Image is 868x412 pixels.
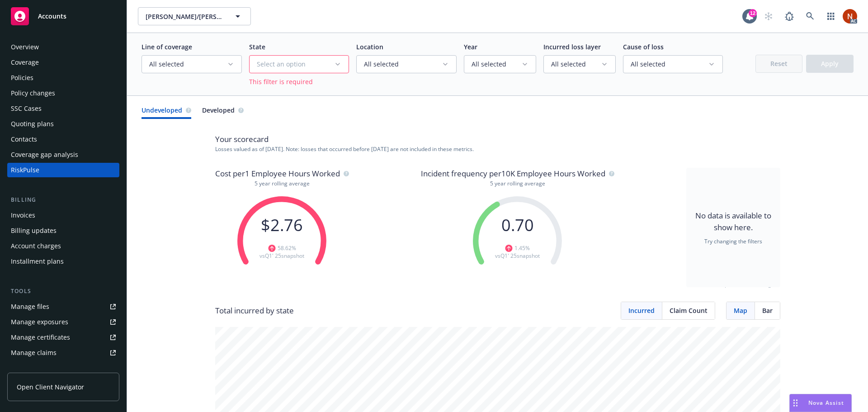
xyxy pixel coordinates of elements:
[514,244,530,252] span: 1.45 %
[7,163,119,177] a: RiskPulse
[801,7,819,25] a: Search
[17,382,84,392] span: Open Client Navigator
[7,208,119,223] a: Invoices
[7,71,119,85] a: Policies
[215,180,349,187] p: 5 year rolling average
[464,42,536,52] p: Year
[215,145,780,153] p: Losses valued as of [DATE] . Note: losses that occurred before [DATE] are not included in these m...
[364,60,442,69] span: All selected
[7,132,119,147] a: Contacts
[7,287,119,296] div: Tools
[142,105,182,115] span: Undeveloped
[249,77,349,86] div: This filter is required
[686,210,780,234] p: No data is available to show here.
[11,71,33,85] div: Policies
[843,9,857,24] img: photo
[11,208,35,223] div: Invoices
[7,55,119,70] a: Coverage
[249,42,349,52] p: State
[142,42,242,52] p: Line of coverage
[11,101,42,116] div: SSC Cases
[686,168,771,180] span: Experience modification
[704,237,762,245] p: Try changing the filters
[11,223,57,238] div: Billing updates
[236,216,328,234] p: $ 2.76
[7,86,119,100] a: Policy changes
[11,254,64,269] div: Installment plans
[11,117,54,131] div: Quoting plans
[7,117,119,131] a: Quoting plans
[623,42,723,52] p: Cause of loss
[790,394,801,412] div: Drag to move
[215,168,340,180] span: Cost per 1 Employee Hours Worked
[7,315,119,329] a: Manage exposures
[11,330,70,345] div: Manage certificates
[7,299,119,314] a: Manage files
[215,133,780,145] p: Your scorecard
[11,239,61,253] div: Account charges
[789,394,852,412] button: Nova Assist
[11,147,78,162] div: Coverage gap analysis
[11,163,39,177] div: RiskPulse
[138,7,251,25] button: [PERSON_NAME]/[PERSON_NAME] Construction, Inc.
[11,346,57,360] div: Manage claims
[421,168,614,180] p: Incident frequency per 10K Employee Hours Worked
[7,346,119,360] a: Manage claims
[11,132,37,147] div: Contacts
[806,55,854,73] button: Apply
[278,244,296,252] span: 58.62 %
[11,55,39,70] div: Coverage
[7,147,119,162] a: Coverage gap analysis
[472,60,521,69] span: All selected
[631,60,708,69] span: All selected
[780,7,798,25] a: Report a Bug
[551,60,601,69] span: All selected
[11,40,39,54] div: Overview
[471,216,564,234] p: 0.70
[7,101,119,116] a: SSC Cases
[7,223,119,238] a: Billing updates
[202,105,235,115] span: Developed
[628,306,655,315] span: Incurred
[11,86,55,100] div: Policy changes
[808,399,844,407] span: Nova Assist
[11,315,68,329] div: Manage exposures
[7,239,119,253] a: Account charges
[215,305,294,317] p: Total incurred by state
[749,9,757,17] div: 12
[356,42,457,52] p: Location
[7,330,119,345] a: Manage certificates
[759,7,778,25] a: Start snowing
[670,306,708,315] span: Claim Count
[7,195,119,204] div: Billing
[734,306,747,315] span: Map
[7,40,119,54] a: Overview
[471,252,564,260] p: vs Q1' 25 snapshot
[543,42,616,52] p: Incurred loss layer
[257,60,335,69] div: Select an option
[822,7,840,25] a: Switch app
[11,299,49,314] div: Manage files
[38,13,66,20] span: Accounts
[7,4,119,29] a: Accounts
[7,361,119,375] a: Manage BORs
[762,306,773,315] span: Bar
[7,254,119,269] a: Installment plans
[146,12,224,21] span: [PERSON_NAME]/[PERSON_NAME] Construction, Inc.
[149,60,227,69] span: All selected
[421,180,614,187] p: 5 year rolling average
[11,361,53,375] div: Manage BORs
[236,252,328,260] p: vs Q1' 25 snapshot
